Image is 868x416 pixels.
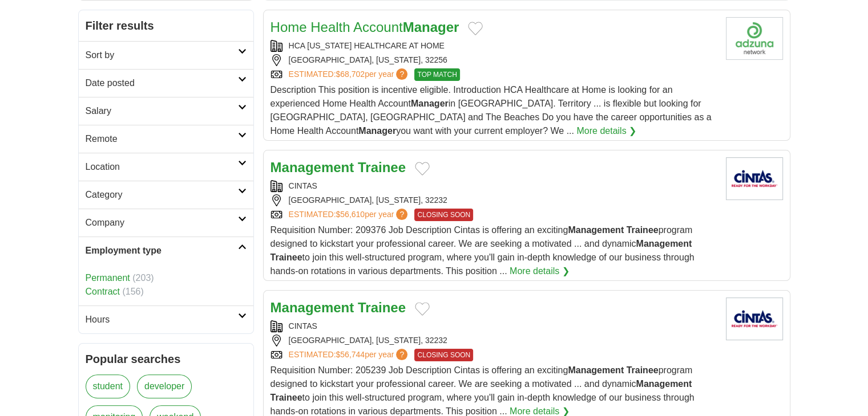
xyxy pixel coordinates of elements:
button: Add to favorite jobs [415,302,430,316]
strong: Trainee [358,300,406,315]
strong: Management [568,225,624,235]
a: Employment type [79,236,253,264]
a: CINTAS [289,181,317,190]
span: (156) [122,287,143,296]
span: ? [396,349,407,360]
strong: Trainee [627,365,659,375]
span: Requisition Number: 205239 Job Description Cintas is offering an exciting program designed to kic... [271,365,695,416]
a: ESTIMATED:$68,702per year? [289,68,410,81]
a: Category [79,181,253,209]
img: Cintas logo [726,297,783,340]
span: Description This position is incentive eligible. Introduction HCA Healthcare at Home is looking f... [271,85,712,136]
a: Sort by [79,41,253,69]
a: Date posted [79,69,253,97]
a: developer [137,374,192,398]
a: Management Trainee [271,160,406,175]
a: CINTAS [289,321,317,331]
span: CLOSING SOON [414,209,473,221]
strong: Management [271,160,354,175]
a: Location [79,153,253,181]
img: Cintas logo [726,157,783,200]
a: Permanent [86,273,130,283]
span: ? [396,68,407,80]
span: ? [396,209,407,220]
strong: Manager [358,126,396,136]
a: More details ❯ [576,124,636,138]
h2: Sort by [86,48,238,62]
span: $56,744 [336,350,365,359]
div: [GEOGRAPHIC_DATA], [US_STATE], 32256 [271,54,717,66]
span: Requisition Number: 209376 Job Description Cintas is offering an exciting program designed to kic... [271,225,695,276]
span: (203) [132,273,154,283]
a: Management Trainee [271,300,406,315]
strong: Trainee [358,160,406,175]
h2: Date posted [86,76,238,90]
strong: Trainee [271,393,302,402]
span: $68,702 [336,70,365,79]
span: $56,610 [336,210,365,219]
strong: Trainee [271,252,302,262]
a: Home Health AccountManager [271,19,459,35]
h2: Filter results [79,10,253,41]
a: More details ❯ [510,264,570,278]
h2: Company [86,216,238,230]
a: Salary [79,97,253,125]
a: ESTIMATED:$56,744per year? [289,349,410,361]
div: [GEOGRAPHIC_DATA], [US_STATE], 32232 [271,194,717,206]
button: Add to favorite jobs [468,22,483,35]
div: HCA [US_STATE] HEALTHCARE AT HOME [271,40,717,52]
span: TOP MATCH [414,68,459,81]
strong: Management [568,365,624,375]
h2: Popular searches [86,350,247,368]
a: Company [79,209,253,236]
a: Contract [86,287,120,296]
h2: Salary [86,104,238,118]
strong: Management [636,239,692,248]
h2: Hours [86,313,238,327]
a: Remote [79,125,253,153]
strong: Trainee [627,225,659,235]
a: ESTIMATED:$56,610per year? [289,209,410,221]
a: student [86,374,130,398]
strong: Manager [403,19,459,35]
img: Company logo [726,17,783,60]
h2: Location [86,160,238,174]
div: [GEOGRAPHIC_DATA], [US_STATE], 32232 [271,335,717,346]
button: Add to favorite jobs [415,162,430,176]
strong: Management [636,379,692,389]
strong: Manager [411,99,449,108]
span: CLOSING SOON [414,349,473,361]
h2: Category [86,188,238,202]
h2: Employment type [86,244,238,258]
h2: Remote [86,132,238,146]
strong: Management [271,300,354,315]
a: Hours [79,305,253,333]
